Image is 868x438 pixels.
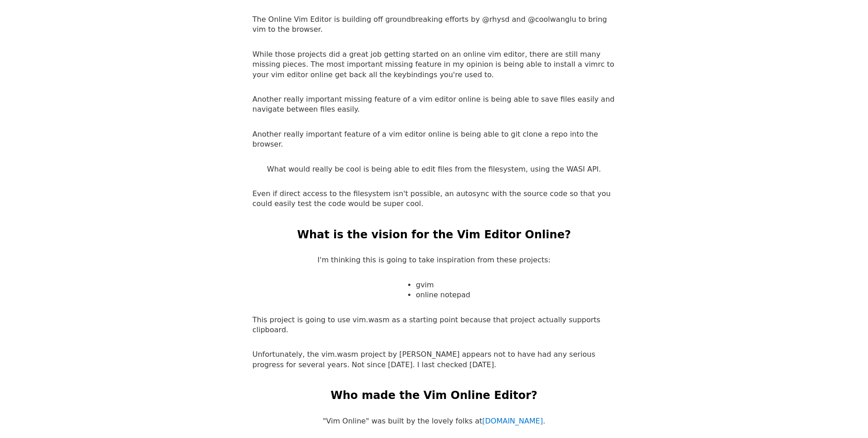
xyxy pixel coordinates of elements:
[297,227,571,243] h2: What is the vision for the Vim Editor Online?
[317,255,550,265] p: I'm thinking this is going to take inspiration from these projects:
[252,49,616,80] p: While those projects did a great job getting started on an online vim editor, there are still man...
[416,290,470,300] li: online notepad
[252,15,616,35] p: The Online Vim Editor is building off groundbreaking efforts by @rhysd and @coolwanglu to bring v...
[252,189,616,209] p: Even if direct access to the filesystem isn't possible, an autosync with the source code so that ...
[252,315,616,335] p: This project is going to use vim.wasm as a starting point because that project actually supports ...
[252,349,616,370] p: Unfortunately, the vim.wasm project by [PERSON_NAME] appears not to have had any serious progress...
[323,416,545,426] p: "Vim Online" was built by the lovely folks at .
[416,280,470,290] li: gvim
[330,388,538,404] h2: Who made the Vim Online Editor?
[482,417,543,425] a: [DOMAIN_NAME]
[252,94,616,115] p: Another really important missing feature of a vim editor online is being able to save files easil...
[252,129,616,150] p: Another really important feature of a vim editor online is being able to git clone a repo into th...
[267,164,601,174] p: What would really be cool is being able to edit files from the filesystem, using the WASI API.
